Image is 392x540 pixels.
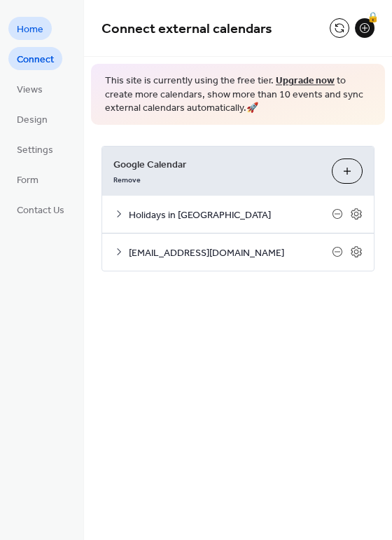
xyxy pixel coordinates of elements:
[17,143,53,158] span: Settings
[8,107,56,130] a: Design
[276,72,335,90] a: Upgrade now
[101,15,272,43] span: Connect external calendars
[129,208,332,222] span: Holidays in [GEOGRAPHIC_DATA]
[129,245,332,260] span: [EMAIL_ADDRESS][DOMAIN_NAME]
[8,77,51,100] a: Views
[17,22,43,37] span: Home
[17,53,54,67] span: Connect
[17,113,48,128] span: Design
[17,83,43,97] span: Views
[17,173,38,188] span: Form
[113,175,141,184] span: Remove
[113,157,321,172] span: Google Calendar
[8,47,62,70] a: Connect
[105,74,371,116] span: This site is currently using the free tier. to create more calendars, show more than 10 events an...
[8,198,73,221] a: Contact Us
[8,168,47,191] a: Form
[8,17,52,40] a: Home
[17,203,64,218] span: Contact Us
[8,137,62,161] a: Settings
